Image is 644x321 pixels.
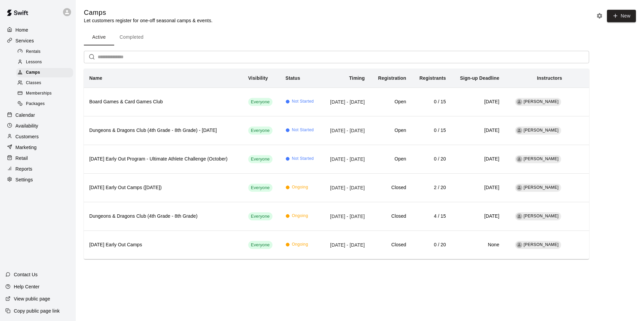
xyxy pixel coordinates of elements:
[15,144,37,151] p: Marketing
[524,128,559,133] span: [PERSON_NAME]
[607,10,636,22] button: New
[5,36,70,46] div: Services
[417,155,446,163] h6: 0 / 20
[5,153,70,163] a: Retail
[26,80,41,86] span: Classes
[16,78,76,88] a: Classes
[248,75,268,81] b: Visibility
[16,88,76,99] a: Memberships
[417,98,446,106] h6: 0 / 15
[89,127,237,134] h6: Dungeons & Dragons Club (4th Grade - 8th Grade) - [DATE]
[322,173,370,202] td: [DATE] - [DATE]
[89,75,102,81] b: Name
[248,127,272,135] div: This service is visible to all of your customers
[248,241,272,249] div: This service is visible to all of your customers
[84,17,213,24] p: Let customers register for one-off seasonal camps & events.
[419,75,446,81] b: Registrants
[5,25,70,35] a: Home
[248,242,272,248] span: Everyone
[516,128,522,134] div: Nathan Ballagh
[5,132,70,142] a: Customers
[417,241,446,249] h6: 0 / 20
[15,122,38,129] p: Availability
[349,75,365,81] b: Timing
[15,37,34,44] p: Services
[5,142,70,152] a: Marketing
[16,57,76,67] a: Lessons
[524,242,559,247] span: [PERSON_NAME]
[292,241,308,248] span: Ongoing
[16,68,76,78] a: Camps
[457,241,499,249] h6: None
[114,29,149,45] button: Completed
[16,47,73,57] div: Rentals
[376,241,406,249] h6: Closed
[84,8,213,17] h5: Camps
[516,156,522,162] div: Nathan Ballagh
[524,185,559,190] span: [PERSON_NAME]
[14,295,50,302] p: View public page
[5,175,70,185] a: Settings
[248,155,272,163] div: This service is visible to all of your customers
[322,230,370,259] td: [DATE] - [DATE]
[460,75,500,81] b: Sign-up Deadline
[516,99,522,105] div: Nathan Ballagh
[26,69,40,76] span: Camps
[89,155,237,163] h6: [DATE] Early Out Program - Ultimate Athlete Challenge (October)
[15,112,35,118] p: Calendar
[248,156,272,163] span: Everyone
[524,156,559,161] span: [PERSON_NAME]
[248,213,272,220] span: Everyone
[15,27,28,33] p: Home
[5,164,70,174] a: Reports
[417,184,446,191] h6: 2 / 20
[15,166,32,172] p: Reports
[378,75,406,81] b: Registration
[14,308,60,314] p: Copy public page link
[516,213,522,219] div: Nathan Ballagh
[457,184,499,191] h6: [DATE]
[322,116,370,145] td: [DATE] - [DATE]
[16,78,73,88] div: Classes
[89,213,237,220] h6: Dungeons & Dragons Club (4th Grade - 8th Grade)
[292,98,314,105] span: Not Started
[5,121,70,131] div: Availability
[14,283,39,290] p: Help Center
[537,75,562,81] b: Instructors
[516,242,522,248] div: Nathan Ballagh
[417,213,446,220] h6: 4 / 15
[322,202,370,230] td: [DATE] - [DATE]
[15,176,33,183] p: Settings
[89,184,237,191] h6: [DATE] Early Out Camps ([DATE])
[292,213,308,219] span: Ongoing
[286,75,300,81] b: Status
[84,69,589,259] table: simple table
[248,184,272,192] div: This service is visible to all of your customers
[89,98,237,106] h6: Board Games & Card Games Club
[16,58,73,67] div: Lessons
[292,155,314,162] span: Not Started
[376,155,406,163] h6: Open
[376,127,406,134] h6: Open
[26,101,45,107] span: Packages
[376,184,406,191] h6: Closed
[16,89,73,98] div: Memberships
[5,110,70,120] a: Calendar
[605,13,636,19] a: New
[248,128,272,134] span: Everyone
[457,98,499,106] h6: [DATE]
[14,271,38,278] p: Contact Us
[248,98,272,106] div: This service is visible to all of your customers
[516,185,522,191] div: Nathan Ballagh
[16,99,73,109] div: Packages
[292,127,314,134] span: Not Started
[15,155,28,162] p: Retail
[26,48,41,55] span: Rentals
[16,46,76,57] a: Rentals
[89,241,237,249] h6: [DATE] Early Out Camps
